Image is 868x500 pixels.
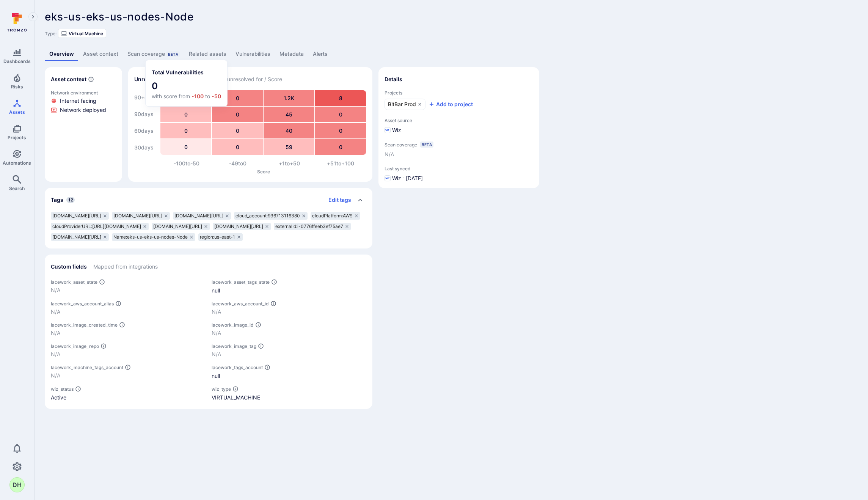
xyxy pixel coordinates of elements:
[51,372,206,379] p: N/A
[8,135,26,140] span: Projects
[66,197,75,203] span: 12
[161,160,212,167] div: -100 to -50
[315,90,366,106] div: 8
[315,160,367,167] div: +51 to +100
[9,186,25,191] span: Search
[406,175,423,182] span: [DATE]
[52,213,101,219] span: [DOMAIN_NAME][URL]
[51,279,97,285] span: lacework_asset_state
[153,223,202,230] span: [DOMAIN_NAME][URL]
[429,101,473,108] button: Add to project
[212,90,263,106] div: 0
[9,477,25,492] button: DH
[264,90,314,106] div: 1.2K
[45,47,78,61] a: Overview
[51,322,118,328] span: lacework_image_created_time
[184,47,231,61] a: Related assets
[49,88,118,115] a: Click to view evidence
[212,93,221,99] span: -50
[51,196,63,204] h2: Tags
[112,212,170,220] div: [DOMAIN_NAME][URL]
[69,31,103,36] span: Virtual Machine
[264,160,315,167] div: +1 to +50
[403,175,404,182] p: ·
[51,393,206,401] div: Active
[212,343,256,349] span: lacework_image_tag
[191,93,204,99] span: -100
[385,90,533,96] span: Projects
[275,47,308,61] a: Metadata
[213,75,282,83] span: Days unresolved for / Score
[322,194,351,206] button: Edit tags
[385,99,425,110] a: BitBar Prod
[45,188,372,212] div: Collapse tags
[51,233,109,241] div: [DOMAIN_NAME][URL]
[212,365,263,370] span: lacework_tags_account
[385,75,402,83] h2: Details
[174,213,223,219] span: [DOMAIN_NAME][URL]
[152,80,221,92] span: 0
[3,160,31,166] span: Automations
[264,139,314,155] div: 59
[311,212,360,220] div: cloudPlatform:AWS
[78,47,123,61] a: Asset context
[308,47,332,61] a: Alerts
[93,263,158,270] span: Mapped from integrations
[235,213,300,219] span: cloud_account:936713116380
[160,123,211,138] div: 0
[385,151,394,158] span: N/A
[3,58,31,64] span: Dashboards
[45,10,193,23] span: eks-us-eks-us-nodes-Node
[385,142,417,148] span: Scan coverage
[52,223,141,230] span: cloudProviderURL:[URL][DOMAIN_NAME]
[385,118,533,123] span: Asset source
[213,223,271,230] div: [DOMAIN_NAME][URL]
[234,212,308,220] div: cloud_account:936713116380
[212,160,264,167] div: -49 to 0
[161,169,366,175] p: Score
[45,255,372,409] section: custom fields card
[212,107,263,122] div: 0
[312,213,353,219] span: cloudPlatform:AWS
[45,47,857,61] div: Asset tabs
[28,12,38,21] button: Expand navigation menu
[152,223,210,230] div: [DOMAIN_NAME][URL]
[45,31,57,36] span: Type:
[385,166,533,171] span: Last synced
[51,329,206,337] p: N/A
[134,140,157,155] div: 30 days
[315,123,366,138] div: 0
[200,234,235,240] span: region:us-east-1
[9,477,25,492] div: Daniel Harvey
[134,75,202,83] h2: Unresolved vulnerabilities
[51,90,116,96] p: Network environment
[112,233,195,241] div: Name:eks-us-eks-us-nodes-Node
[214,223,263,230] span: [DOMAIN_NAME][URL]
[212,351,366,358] p: N/A
[212,322,254,328] span: lacework_image_id
[51,365,123,370] span: lacework_machine_tags_account
[51,263,87,270] h2: Custom fields
[51,212,109,220] div: [DOMAIN_NAME][URL]
[212,139,263,155] div: 0
[212,308,366,316] p: N/A
[51,97,116,105] li: Internet facing
[30,14,36,20] i: Expand navigation menu
[152,69,204,76] h2: Total Vulnerabilities
[51,343,99,349] span: lacework_image_repo
[51,286,206,294] p: N/A
[385,126,401,134] div: Wiz
[160,107,211,122] div: 0
[315,107,366,122] div: 0
[51,106,116,114] li: Network deployed
[264,107,314,122] div: 45
[392,175,401,182] span: Wiz
[51,351,206,358] p: N/A
[134,107,157,122] div: 90 days
[264,123,314,138] div: 40
[88,76,94,82] svg: Automatically discovered context associated with the asset
[51,386,74,392] span: wiz_status
[212,301,269,307] span: lacework_aws_account_id
[127,50,180,58] div: Scan coverage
